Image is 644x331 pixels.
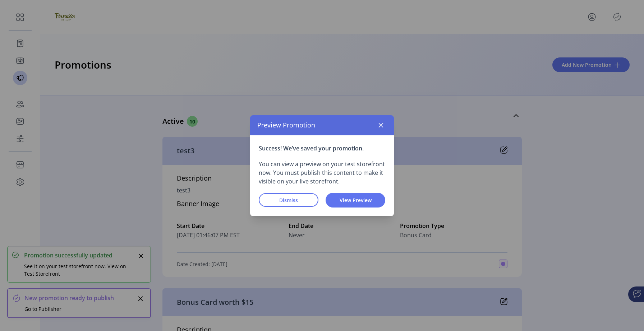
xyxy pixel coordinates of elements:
[268,196,309,204] span: Dismiss
[259,144,385,153] p: Success! We’ve saved your promotion.
[259,193,318,207] button: Dismiss
[326,193,385,208] button: View Preview
[257,120,315,130] span: Preview Promotion
[335,196,376,204] span: View Preview
[259,160,385,186] p: You can view a preview on your test storefront now. You must publish this content to make it visi...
